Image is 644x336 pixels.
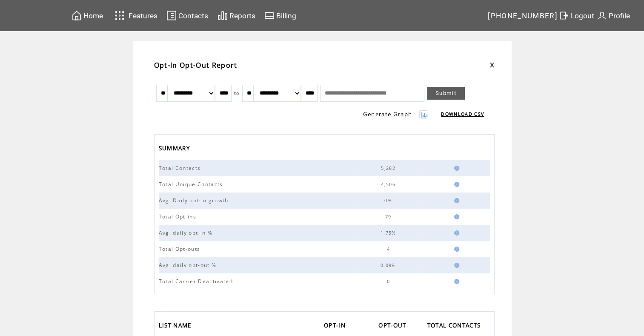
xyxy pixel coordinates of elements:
[427,87,465,100] a: Submit
[381,165,398,171] span: 5,282
[452,247,459,252] img: help.gif
[218,10,228,21] img: chart.svg
[384,198,394,204] span: 0%
[378,319,410,333] a: OPT-OUT
[216,9,257,22] a: Reports
[111,7,159,24] a: Features
[452,182,459,187] img: help.gif
[159,319,194,333] span: LIST NAME
[595,9,631,22] a: Profile
[229,11,255,20] span: Reports
[159,164,203,172] span: Total Contacts
[378,319,408,333] span: OPT-OUT
[381,262,398,268] span: 0.09%
[427,319,483,333] span: TOTAL CONTACTS
[165,9,209,22] a: Contacts
[324,319,350,333] a: OPT-IN
[154,60,238,70] span: Opt-In Opt-Out Report
[488,11,558,20] span: [PHONE_NUMBER]
[129,11,157,20] span: Features
[427,319,485,333] a: TOTAL CONTACTS
[83,11,103,20] span: Home
[441,111,484,117] a: DOWNLOAD CSV
[112,9,127,23] img: features.svg
[159,142,192,156] span: SUMMARY
[159,181,225,188] span: Total Unique Contacts
[159,197,231,204] span: Avg. Daily opt-in growth
[597,10,607,21] img: profile.svg
[571,11,594,20] span: Logout
[452,166,459,171] img: help.gif
[159,278,235,285] span: Total Carrier Deactivated
[386,246,392,252] span: 4
[381,230,398,236] span: 1.75%
[159,229,215,236] span: Avg. daily opt-in %
[385,214,394,220] span: 79
[452,198,459,203] img: help.gif
[263,9,298,22] a: Billing
[452,279,459,284] img: help.gif
[386,279,392,284] span: 0
[452,214,459,219] img: help.gif
[178,11,208,20] span: Contacts
[381,181,398,187] span: 4,506
[324,319,348,333] span: OPT-IN
[452,263,459,268] img: help.gif
[159,261,219,269] span: Avg. daily opt-out %
[264,10,275,21] img: creidtcard.svg
[159,245,203,253] span: Total Opt-outs
[558,9,595,22] a: Logout
[72,10,82,21] img: home.svg
[452,230,459,235] img: help.gif
[363,110,412,118] a: Generate Graph
[166,10,177,21] img: contacts.svg
[70,9,104,22] a: Home
[559,10,569,21] img: exit.svg
[276,11,296,20] span: Billing
[159,213,198,220] span: Total Opt-ins
[234,90,240,96] span: to
[159,319,196,333] a: LIST NAME
[609,11,630,20] span: Profile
